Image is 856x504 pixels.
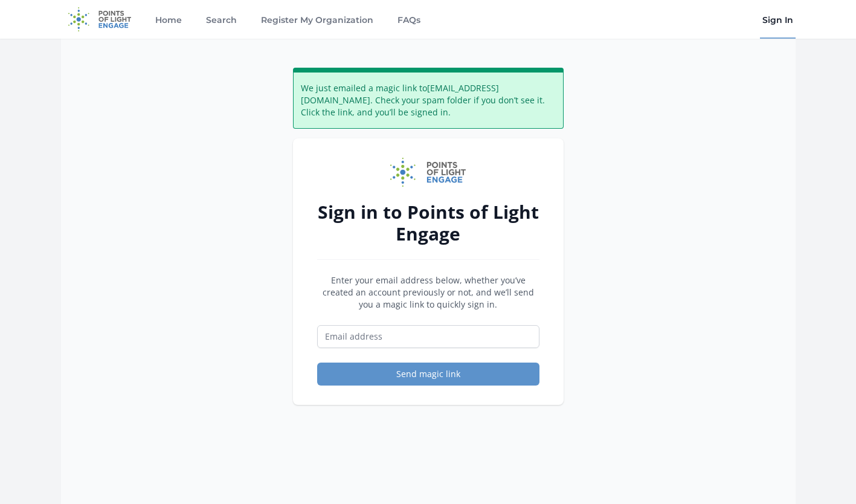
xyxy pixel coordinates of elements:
[317,274,539,311] p: Enter your email address below, whether you’ve created an account previously or not, and we’ll se...
[317,363,539,386] button: Send magic link
[317,325,539,348] input: Email address
[293,68,564,129] div: We just emailed a magic link to [EMAIL_ADDRESS][DOMAIN_NAME] . Check your spam folder if you don’...
[317,201,539,245] h2: Sign in to Points of Light Engage
[390,158,466,187] img: Points of Light Engage logo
